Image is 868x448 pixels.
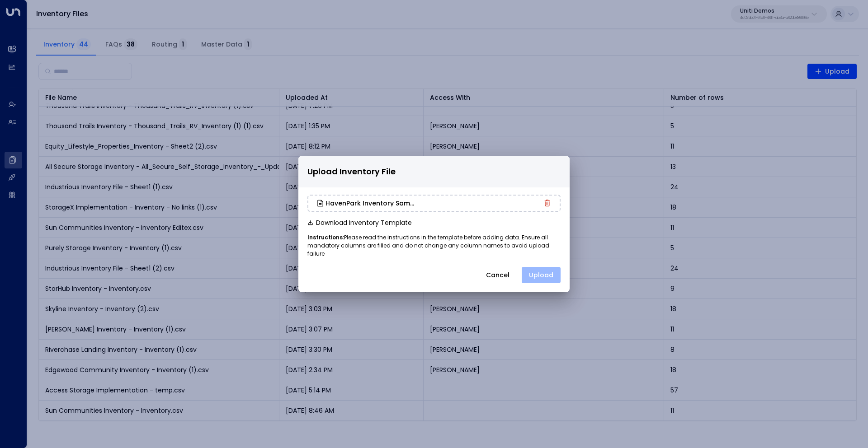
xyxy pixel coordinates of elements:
[522,267,561,283] button: Upload
[307,219,412,226] button: Download Inventory Template
[325,200,416,206] h3: HavenPark Inventory Sample [DATE]csv
[307,233,344,241] b: Instructions:
[478,267,517,283] button: Cancel
[307,233,561,258] p: Please read the instructions in the template before adding data. Ensure all mandatory columns are...
[307,165,396,178] span: Upload Inventory File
